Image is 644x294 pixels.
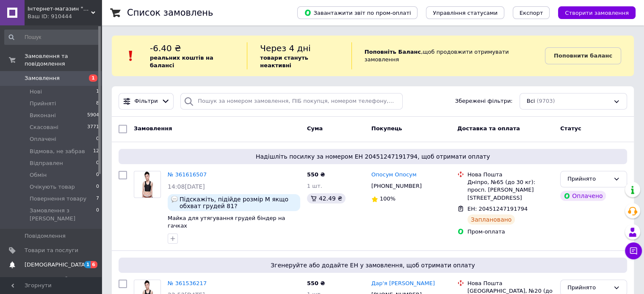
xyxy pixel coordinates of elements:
[520,10,543,16] span: Експорт
[168,171,207,178] a: № 361616507
[96,195,99,203] span: 7
[28,5,91,13] span: Інтернет-магазин "906090"
[567,283,610,292] div: Прийнято
[4,30,100,45] input: Пошук
[560,125,581,132] span: Статус
[565,10,629,16] span: Створити замовлення
[545,47,621,64] a: Поповнити баланс
[25,74,60,82] span: Замовлення
[168,280,207,286] a: № 361536217
[91,261,97,268] span: 6
[554,52,612,59] b: Поповнити баланс
[87,112,99,119] span: 5904
[30,148,85,155] span: Відмова, не забрав
[96,183,99,191] span: 0
[625,242,642,259] button: Чат з покупцем
[96,100,99,107] span: 8
[371,125,402,132] span: Покупець
[168,215,285,229] a: Майка для утягування грудей біндер на гачках
[30,183,75,191] span: Очікують товар
[25,261,87,269] span: [DEMOGRAPHIC_DATA]
[134,125,172,132] span: Замовлення
[30,88,42,96] span: Нові
[135,97,158,105] span: Фільтри
[371,171,417,179] a: Опосум Опосум
[139,171,155,198] img: Фото товару
[25,275,78,291] span: Показники роботи компанії
[467,228,553,236] div: Пром-оплата
[134,171,161,198] a: Фото товару
[558,6,636,19] button: Створити замовлення
[30,159,63,167] span: Відправлен
[560,191,606,201] div: Оплачено
[30,100,56,107] span: Прийняті
[93,148,99,155] span: 12
[180,93,403,110] input: Пошук за номером замовлення, ПІБ покупця, номером телефону, Email, номером накладної
[171,196,178,203] img: :speech_balloon:
[168,183,205,190] span: 14:08[DATE]
[25,52,102,68] span: Замовлення та повідомлення
[513,6,550,19] button: Експорт
[307,125,323,132] span: Cума
[380,195,395,202] span: 100%
[96,207,99,222] span: 0
[467,171,553,179] div: Нова Пошта
[307,193,345,203] div: 42.49 ₴
[433,10,498,16] span: Управління статусами
[84,261,91,268] span: 1
[307,280,325,286] span: 550 ₴
[536,98,555,104] span: (9703)
[30,171,47,179] span: Обмін
[30,112,56,119] span: Виконані
[307,171,325,178] span: 550 ₴
[25,232,66,240] span: Повідомлення
[89,74,97,82] span: 1
[150,43,181,53] span: -6.40 ₴
[87,124,99,131] span: 3771
[96,135,99,143] span: 0
[426,6,504,19] button: Управління статусами
[467,179,553,202] div: Дніпро, №65 (до 30 кг): просп. [PERSON_NAME][STREET_ADDRESS]
[30,207,96,222] span: Замовлення з [PERSON_NAME]
[467,206,528,212] span: ЕН: 20451247191794
[304,9,411,16] span: Завантажити звіт по пром-оплаті
[124,49,137,62] img: :exclamation:
[30,195,86,203] span: Повернення товару
[457,125,520,132] span: Доставка та оплата
[127,8,213,18] h1: Список замовлень
[260,55,308,69] b: товари стануть неактивні
[28,13,102,20] div: Ваш ID: 910444
[567,175,610,184] div: Прийнято
[96,159,99,167] span: 0
[96,171,99,179] span: 0
[297,6,417,19] button: Завантажити звіт по пром-оплаті
[30,135,56,143] span: Оплачені
[550,9,636,16] a: Створити замовлення
[527,97,535,105] span: Всі
[96,88,99,96] span: 1
[122,152,624,161] span: Надішліть посилку за номером ЕН 20451247191794, щоб отримати оплату
[365,49,421,55] b: Поповніть Баланс
[455,97,513,105] span: Збережені фільтри:
[371,280,435,288] a: Дар'я [PERSON_NAME]
[351,42,545,69] div: , щоб продовжити отримувати замовлення
[25,247,78,254] span: Товари та послуги
[122,261,624,269] span: Згенеруйте або додайте ЕН у замовлення, щоб отримати оплату
[260,43,311,53] span: Через 4 дні
[467,214,515,225] div: Заплановано
[307,183,322,189] span: 1 шт.
[180,196,297,209] span: Підскажіть, підійде розмір М якщо обхват грудей 81?
[30,124,58,131] span: Скасовані
[467,280,553,287] div: Нова Пошта
[150,55,213,69] b: реальних коштів на балансі
[371,183,422,189] span: [PHONE_NUMBER]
